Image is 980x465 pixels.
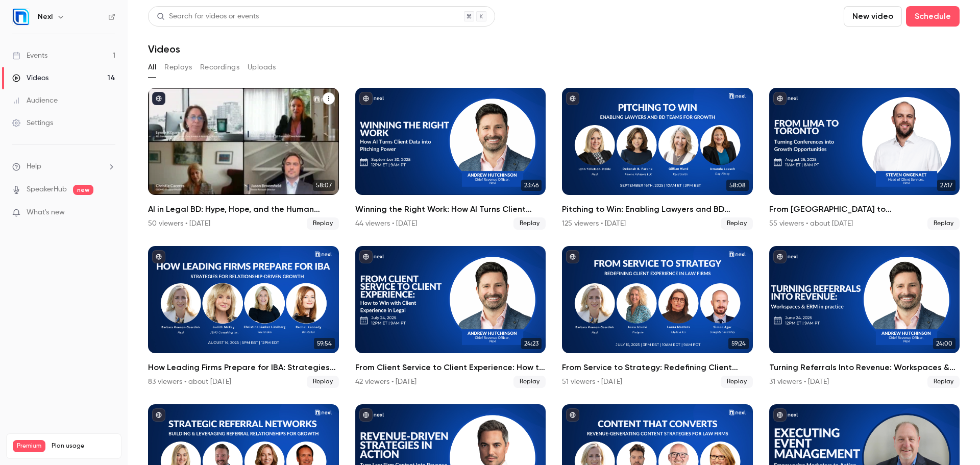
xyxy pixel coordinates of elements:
[769,246,960,388] li: Turning Referrals Into Revenue: Workspaces & ERM in Practice
[566,250,579,263] button: published
[927,217,960,230] span: Replay
[148,218,210,229] div: 50 viewers • [DATE]
[148,246,339,388] li: How Leading Firms Prepare for IBA: Strategies for Relationship-Driven Growth
[927,376,960,388] span: Replay
[12,161,115,172] li: help-dropdown-opener
[937,180,955,191] span: 27:17
[52,442,115,450] span: Plan usage
[248,59,276,76] button: Uploads
[769,218,853,229] div: 55 viewers • about [DATE]
[355,361,546,374] h2: From Client Service to Client Experience: How to Win with Client Experience in Legal
[359,408,373,422] button: published
[27,161,41,172] span: Help
[521,180,542,191] span: 23:46
[307,376,339,388] span: Replay
[148,361,339,374] h2: How Leading Firms Prepare for IBA: Strategies for Relationship-Driven Growth
[13,440,45,452] span: Premium
[152,250,165,263] button: published
[152,408,165,422] button: published
[769,246,960,388] a: 24:00Turning Referrals Into Revenue: Workspaces & ERM in Practice31 viewers • [DATE]Replay
[769,203,960,215] h2: From [GEOGRAPHIC_DATA] to [GEOGRAPHIC_DATA]: Turning Conferences into Growth Opportunities
[103,208,115,217] iframe: Noticeable Trigger
[513,376,546,388] span: Replay
[566,92,579,105] button: published
[38,12,53,22] h6: Nexl
[355,218,417,229] div: 44 viewers • [DATE]
[359,250,373,263] button: published
[164,59,192,76] button: Replays
[359,92,373,105] button: published
[513,217,546,230] span: Replay
[562,361,753,374] h2: From Service to Strategy: Redefining Client Experience in Law Firms
[562,218,626,229] div: 125 viewers • [DATE]
[721,217,753,230] span: Replay
[562,88,753,230] a: 58:08Pitching to Win: Enabling Lawyers and BD Teams for Growth125 viewers • [DATE]Replay
[769,377,829,387] div: 31 viewers • [DATE]
[562,88,753,230] li: Pitching to Win: Enabling Lawyers and BD Teams for Growth
[769,88,960,230] a: 27:17From [GEOGRAPHIC_DATA] to [GEOGRAPHIC_DATA]: Turning Conferences into Growth Opportunities55...
[13,9,29,25] img: Nexl
[307,217,339,230] span: Replay
[152,92,165,105] button: published
[769,88,960,230] li: From Lima to Toronto: Turning Conferences into Growth Opportunities
[148,88,339,230] li: AI in Legal BD: Hype, Hope, and the Human Element
[562,377,622,387] div: 51 viewers • [DATE]
[562,246,753,388] li: From Service to Strategy: Redefining Client Experience in Law Firms
[521,338,542,349] span: 24:23
[355,88,546,230] a: 23:46Winning the Right Work: How AI Turns Client Data into Pitching Power44 viewers • [DATE]Replay
[12,95,58,106] div: Audience
[562,246,753,388] a: 59:24From Service to Strategy: Redefining Client Experience in Law Firms51 viewers • [DATE]Replay
[12,118,53,128] div: Settings
[728,338,749,349] span: 59:24
[200,59,239,76] button: Recordings
[933,338,955,349] span: 24:00
[566,408,579,422] button: published
[313,180,335,191] span: 58:07
[844,6,902,27] button: New video
[355,246,546,388] li: From Client Service to Client Experience: How to Win with Client Experience in Legal
[148,59,156,76] button: All
[27,207,65,218] span: What's new
[12,73,48,83] div: Videos
[769,361,960,374] h2: Turning Referrals Into Revenue: Workspaces & ERM in Practice
[773,250,787,263] button: published
[355,203,546,215] h2: Winning the Right Work: How AI Turns Client Data into Pitching Power
[726,180,749,191] span: 58:08
[157,11,259,22] div: Search for videos or events
[721,376,753,388] span: Replay
[148,203,339,215] h2: AI in Legal BD: Hype, Hope, and the Human Element
[906,6,960,27] button: Schedule
[773,92,787,105] button: published
[27,184,67,195] a: SpeakerHub
[562,203,753,215] h2: Pitching to Win: Enabling Lawyers and BD Teams for Growth
[355,246,546,388] a: 24:23From Client Service to Client Experience: How to Win with Client Experience in Legal42 viewe...
[73,185,93,195] span: new
[355,88,546,230] li: Winning the Right Work: How AI Turns Client Data into Pitching Power
[148,6,960,459] section: Videos
[355,377,416,387] div: 42 viewers • [DATE]
[148,88,339,230] a: 58:07AI in Legal BD: Hype, Hope, and the Human Element50 viewers • [DATE]Replay
[773,408,787,422] button: published
[12,51,47,61] div: Events
[148,43,180,55] h1: Videos
[148,246,339,388] a: 59:54How Leading Firms Prepare for IBA: Strategies for Relationship-Driven Growth83 viewers • abo...
[314,338,335,349] span: 59:54
[148,377,231,387] div: 83 viewers • about [DATE]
